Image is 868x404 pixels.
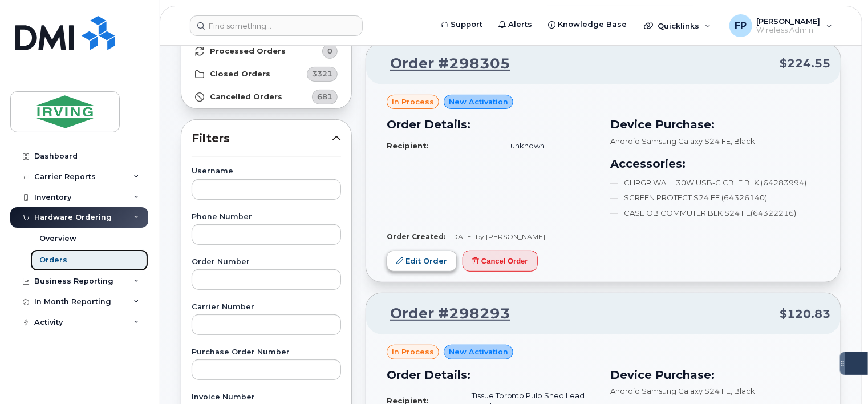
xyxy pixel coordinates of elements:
[190,15,363,36] input: Find something...
[500,136,597,156] td: unknown
[181,40,351,63] a: Processed Orders0
[721,14,841,37] div: Francine Pineau
[210,92,282,102] strong: Cancelled Orders
[392,96,434,107] span: in process
[376,304,510,324] a: Order #298293
[610,192,820,203] li: SCREEN PROTECT S24 FE (64326140)
[181,86,351,108] a: Cancelled Orders681
[490,13,540,36] a: Alerts
[731,136,755,146] span: , Black
[192,258,341,266] label: Order Number
[387,141,429,150] strong: Recipient:
[449,346,508,357] span: New Activation
[610,155,820,172] h3: Accessories:
[210,70,270,79] strong: Closed Orders
[610,177,820,188] li: CHRGR WALL 30W USB-C CBLE BLK (64283994)
[392,346,434,357] span: in process
[317,91,332,102] span: 681
[780,55,830,72] span: $224.55
[508,19,532,30] span: Alerts
[192,213,341,221] label: Phone Number
[735,19,747,33] span: FP
[636,14,719,37] div: Quicklinks
[192,349,341,356] label: Purchase Order Number
[540,13,635,36] a: Knowledge Base
[433,13,490,36] a: Support
[181,63,351,86] a: Closed Orders3321
[558,19,627,30] span: Knowledge Base
[387,251,457,272] a: Edit Order
[450,232,545,241] span: [DATE] by [PERSON_NAME]
[312,68,332,79] span: 3321
[376,54,510,74] a: Order #298305
[327,46,332,56] span: 0
[192,394,341,401] label: Invoice Number
[780,306,830,322] span: $120.83
[610,366,820,383] h3: Device Purchase:
[387,116,597,133] h3: Order Details:
[610,208,820,219] li: CASE OB COMMUTER BLK S24 FE(64322216)
[192,304,341,311] label: Carrier Number
[658,21,699,30] span: Quicklinks
[757,26,821,35] span: Wireless Admin
[210,47,286,56] strong: Processed Orders
[192,130,332,147] span: Filters
[610,386,731,395] span: Android Samsung Galaxy S24 FE
[757,17,821,26] span: [PERSON_NAME]
[192,168,341,175] label: Username
[463,251,538,272] button: Cancel Order
[731,386,755,395] span: , Black
[451,19,482,30] span: Support
[387,366,597,383] h3: Order Details:
[610,116,820,133] h3: Device Purchase:
[387,232,445,241] strong: Order Created:
[610,136,731,146] span: Android Samsung Galaxy S24 FE
[449,96,508,107] span: New Activation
